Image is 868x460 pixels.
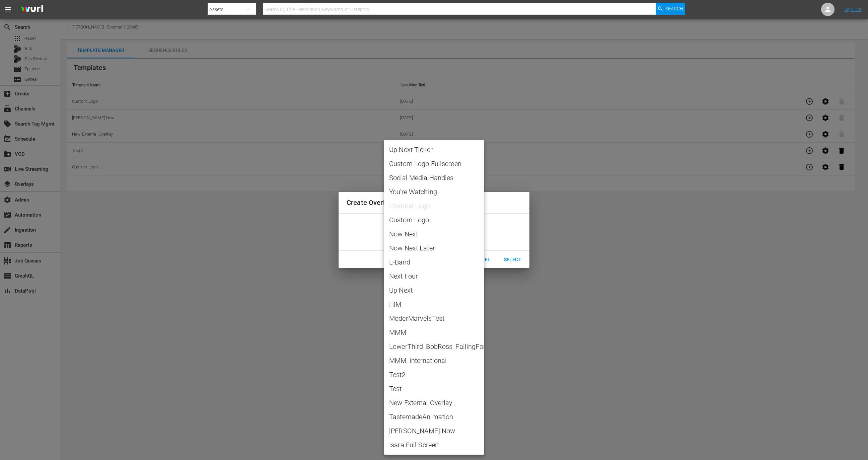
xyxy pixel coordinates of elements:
span: TastemadeAnimation [389,412,479,422]
span: Isara Full Screen [389,440,479,450]
span: You're Watching [389,187,479,197]
span: Now Next [389,229,479,239]
span: Next Four [389,271,479,281]
span: LowerThird_BobRoss_FallingFor_Sept2025_v2.json [389,341,479,352]
span: MMM [389,327,479,337]
span: New External Overlay [389,398,479,408]
span: ModerMarvelsTest [389,313,479,323]
span: menu [4,5,12,13]
a: Sign Out [844,7,862,12]
span: Search [665,3,683,15]
span: Up Next [389,285,479,295]
span: Custom Logo Fullscreen [389,159,479,169]
span: MMM_international [389,356,479,366]
span: [PERSON_NAME] Now [389,426,479,436]
span: L-Band [389,257,479,267]
span: Up Next Ticker [389,145,479,155]
span: Now Next Later [389,243,479,253]
span: Test [389,384,479,394]
img: ans4CAIJ8jUAAAAAAAAAAAAAAAAAAAAAAAAgQb4GAAAAAAAAAAAAAAAAAAAAAAAAJMjXAAAAAAAAAAAAAAAAAAAAAAAAgAT5G... [16,2,48,17]
span: Custom Logo [389,215,479,225]
span: HIM [389,299,479,309]
span: Test2 [389,370,479,380]
span: No channel bug image set [389,201,479,211]
span: Social Media Handles [389,173,479,183]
